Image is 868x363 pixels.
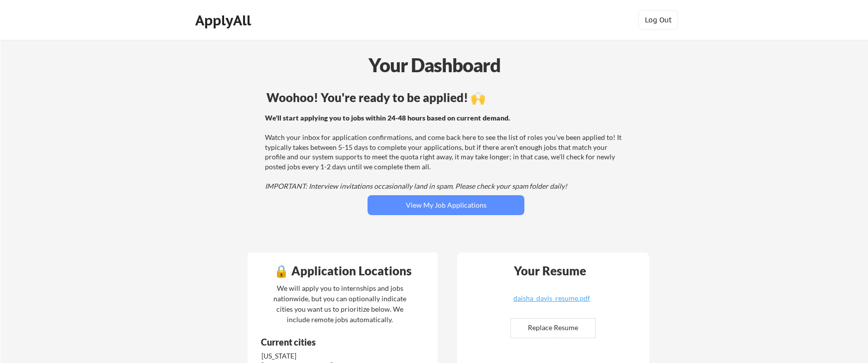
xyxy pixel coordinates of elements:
[265,114,510,122] strong: We'll start applying you to jobs within 24-48 hours based on current demand.
[265,182,567,190] em: IMPORTANT: Interview invitations occasionally land in spam. Please check your spam folder daily!
[271,283,408,325] div: We will apply you to internships and jobs nationwide, but you can optionally indicate cities you ...
[250,265,435,277] div: 🔒 Application Locations
[265,113,624,191] div: Watch your inbox for application confirmations, and come back here to see the list of roles you'v...
[493,295,611,310] a: daisha_davis_resume.pdf
[266,92,625,104] div: Woohoo! You're ready to be applied! 🙌
[500,265,599,277] div: Your Resume
[195,12,254,29] div: ApplyAll
[493,295,611,302] div: daisha_davis_resume.pdf
[638,10,678,30] button: Log Out
[261,338,399,347] div: Current cities
[1,51,868,79] div: Your Dashboard
[368,195,524,215] button: View My Job Applications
